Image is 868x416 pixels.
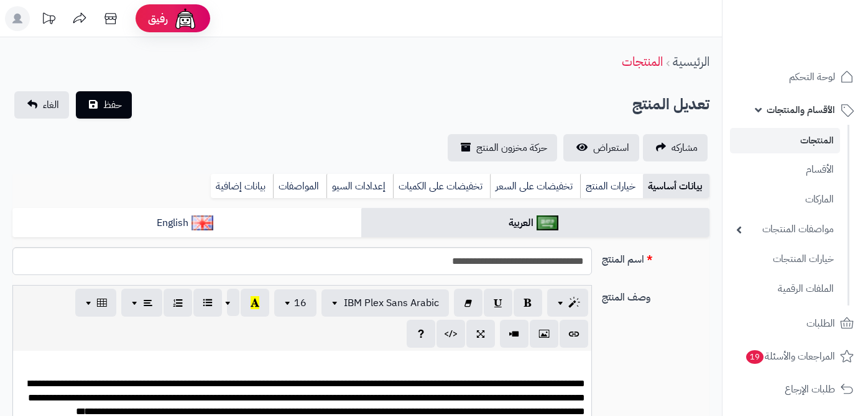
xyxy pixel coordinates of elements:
[192,215,213,230] img: English
[597,285,715,305] label: وصف المنتج
[211,174,273,199] a: بيانات إضافية
[294,296,307,310] span: 16
[344,296,439,310] span: IBM Plex Sans Arabic
[730,309,861,338] a: الطلبات
[730,62,861,92] a: لوحة التحكم
[448,134,557,161] a: حركة مخزون المنتج
[326,174,393,199] a: إعدادات السيو
[730,128,840,153] a: المنتجات
[643,174,709,199] a: بيانات أساسية
[476,140,547,155] span: حركة مخزون المنتج
[33,6,64,34] a: تحديثات المنصة
[593,140,629,155] span: استعراض
[393,174,490,199] a: تخفيضات على الكميات
[321,289,449,317] button: IBM Plex Sans Arabic
[580,174,643,199] a: خيارات المنتج
[730,186,840,213] a: الماركات
[730,246,840,273] a: خيارات المنتجات
[14,91,69,119] a: الغاء
[806,315,835,332] span: الطلبات
[730,156,840,183] a: الأقسام
[785,381,835,398] span: طلبات الإرجاع
[490,174,580,199] a: تخفيضات على السعر
[273,174,326,199] a: المواصفات
[783,34,856,60] img: logo-2.png
[622,52,663,71] a: المنتجات
[76,91,132,119] button: حفظ
[672,140,698,155] span: مشاركه
[673,52,709,71] a: الرئيسية
[730,276,840,302] a: الملفات الرقمية
[148,11,168,26] span: رفيق
[730,341,861,371] a: المراجعات والأسئلة19
[730,216,840,243] a: مواصفات المنتجات
[632,92,709,117] h2: تعديل المنتج
[361,208,710,238] a: العربية
[745,348,835,365] span: المراجعات والأسئلة
[767,101,835,119] span: الأقسام والمنتجات
[173,6,198,31] img: ai-face.png
[563,134,639,161] a: استعراض
[43,97,59,112] span: الغاء
[730,374,861,404] a: طلبات الإرجاع
[274,289,316,317] button: 16
[746,350,764,364] span: 19
[789,68,835,86] span: لوحة التحكم
[597,247,715,267] label: اسم المنتج
[643,134,708,161] a: مشاركه
[12,208,361,238] a: English
[537,215,558,230] img: العربية
[103,97,122,112] span: حفظ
